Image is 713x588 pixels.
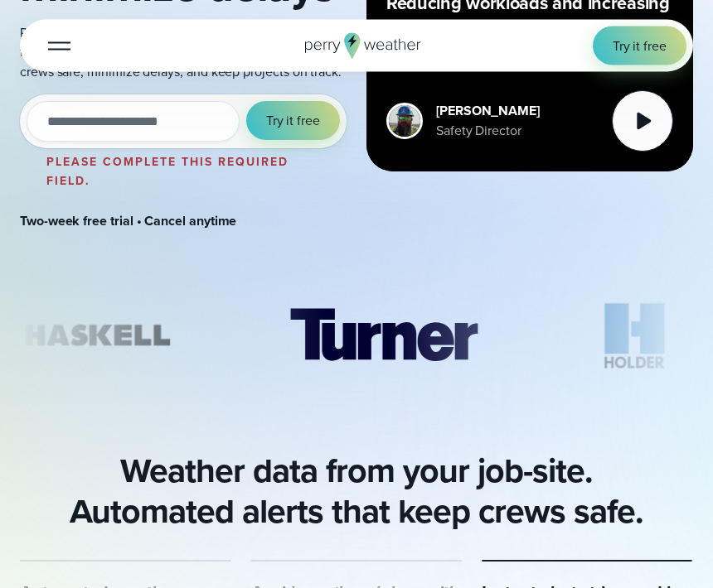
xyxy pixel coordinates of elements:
[436,102,540,121] div: [PERSON_NAME]
[20,295,693,386] div: slideshow
[20,212,236,231] strong: Two-week free trial • Cancel anytime
[266,112,320,131] span: Try it free
[580,295,689,378] img: Holder.svg
[436,122,540,141] div: Safety Director
[265,295,501,378] div: 1 of 8
[70,451,644,533] h2: Weather data from your job-site. Automated alerts that keep crews safe.
[613,36,667,55] span: Try it free
[246,102,340,141] button: Try it free
[580,295,689,378] div: 2 of 8
[593,27,686,65] a: Try it free
[46,154,289,190] label: Please complete this required field.
[265,295,501,378] img: Turner-Construction_1.svg
[389,106,420,137] img: Merco Chantres Headshot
